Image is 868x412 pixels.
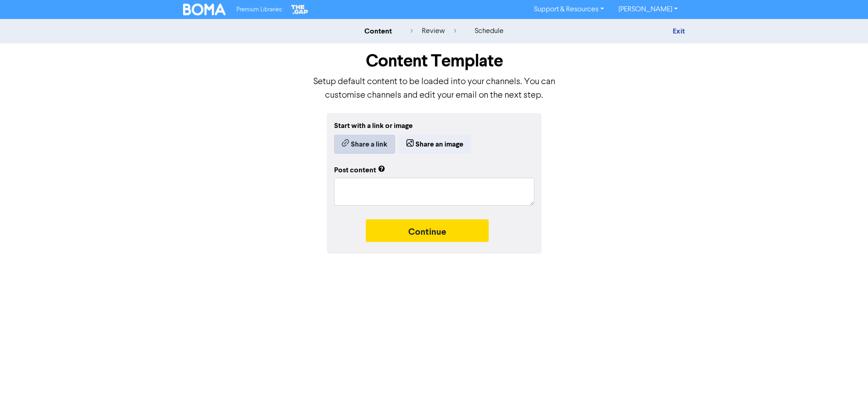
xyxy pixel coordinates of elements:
[290,4,310,15] img: The Gap
[366,219,489,242] button: Continue
[334,165,385,175] div: Post content
[364,26,392,37] div: content
[312,75,556,102] p: Setup default content to be loaded into your channels. You can customise channels and edit your e...
[399,135,471,154] button: Share an image
[611,2,685,17] a: [PERSON_NAME]
[823,369,868,412] iframe: Chat Widget
[334,120,534,131] div: Start with a link or image
[475,26,504,37] div: schedule
[236,7,283,13] span: Premium Libraries:
[334,135,395,154] button: Share a link
[312,51,556,71] h1: Content Template
[183,4,226,15] img: BOMA Logo
[410,26,456,37] div: review
[527,2,611,17] a: Support & Resources
[673,27,685,36] a: Exit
